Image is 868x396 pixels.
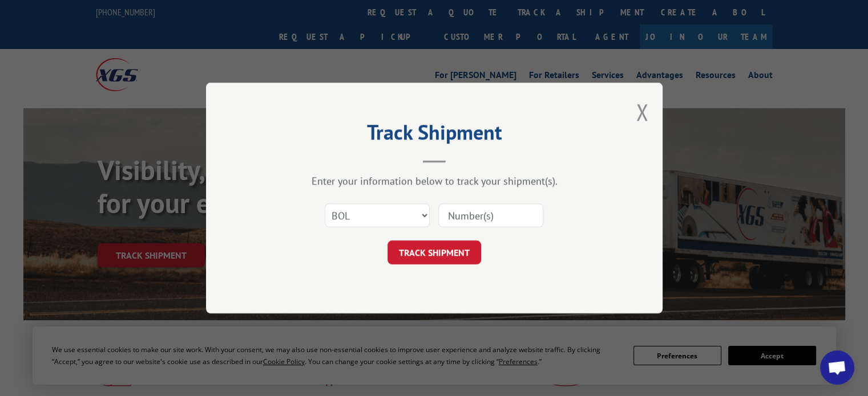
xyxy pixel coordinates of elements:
[387,240,481,264] button: TRACK SHIPMENT
[636,97,648,127] button: Close modal
[820,350,854,385] div: Open chat
[263,124,605,146] h2: Track Shipment
[263,174,605,187] div: Enter your information below to track your shipment(s).
[438,203,543,227] input: Number(s)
